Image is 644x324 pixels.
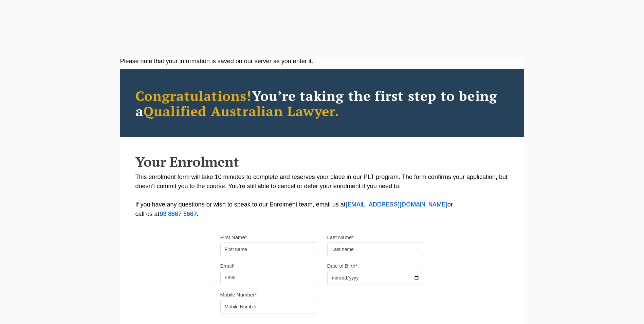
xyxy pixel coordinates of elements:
label: Email* [220,263,235,269]
a: 03 8667 5667 [160,212,197,217]
input: Mobile Number [220,300,317,313]
label: Mobile Number* [220,291,257,298]
p: This enrolment form will take 10 minutes to complete and reserves your place in our PLT program. ... [135,173,509,219]
label: Date of Birth* [327,263,357,269]
span: Congratulations! [135,87,252,105]
h2: You’re taking the first step to being a [135,88,509,119]
label: Last Name* [327,234,354,241]
input: First name [220,242,317,256]
h2: Your Enrolment [135,154,509,169]
span: Qualified Australian Lawyer. [143,102,339,120]
input: Last name [327,242,424,256]
div: Please note that your information is saved on our server as you enter it. [120,57,524,66]
a: [EMAIL_ADDRESS][DOMAIN_NAME] [346,202,447,208]
label: First Name* [220,234,247,241]
input: Email [220,271,317,284]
